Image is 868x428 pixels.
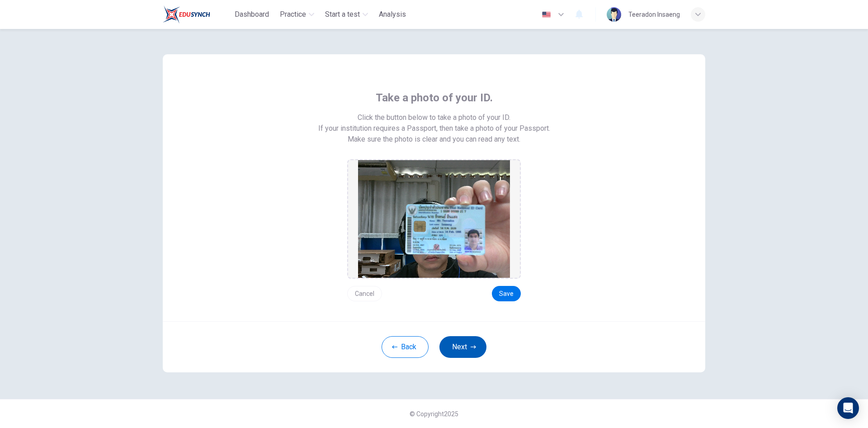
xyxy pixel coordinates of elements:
[321,6,372,23] button: Start a test
[375,6,410,23] button: Analysis
[276,6,318,23] button: Practice
[348,134,520,145] span: Make sure the photo is clear and you can read any text.
[382,336,429,358] button: Back
[280,9,306,20] span: Practice
[628,9,680,20] div: Teeradon Insaeng
[376,90,493,105] span: Take a photo of your ID.
[347,286,382,301] button: Cancel
[410,410,458,418] span: © Copyright 2025
[318,112,550,134] span: Click the button below to take a photo of your ID. If your institution requires a Passport, then ...
[325,9,360,20] span: Start a test
[837,397,859,419] div: Open Intercom Messenger
[235,9,269,20] span: Dashboard
[492,286,521,301] button: Save
[163,5,231,24] a: Train Test logo
[163,5,210,24] img: Train Test logo
[231,6,273,23] button: Dashboard
[358,160,510,278] img: preview screemshot
[607,7,621,22] img: Profile picture
[379,9,406,20] span: Analysis
[541,11,552,18] img: en
[439,336,486,358] button: Next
